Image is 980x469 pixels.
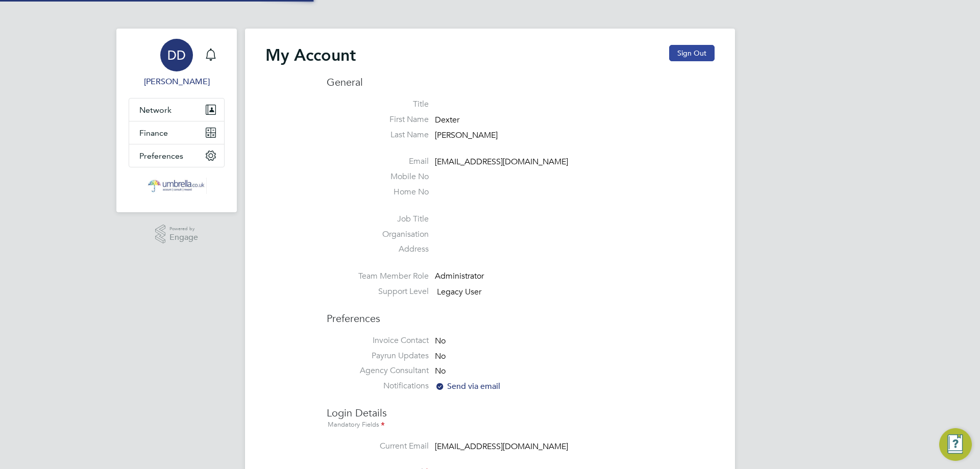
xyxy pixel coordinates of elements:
span: Legacy User [437,287,481,297]
label: First Name [327,114,429,125]
label: Job Title [327,214,429,225]
span: DD [167,48,186,62]
label: Agency Consultant [327,365,429,376]
img: umbrella-logo-retina.png [146,178,207,194]
button: Preferences [129,144,224,167]
span: Preferences [139,151,183,161]
span: Finance [139,128,168,138]
label: Title [327,99,429,110]
label: Invoice Contact [327,335,429,346]
span: Dexter [435,115,459,125]
h2: My Account [265,45,356,65]
span: Send via email [435,381,500,391]
h3: Login Details [327,396,715,431]
label: Mobile No [327,171,429,182]
label: Address [327,244,429,255]
button: Sign Out [669,45,715,61]
span: Dexter Dyer [129,76,225,88]
span: [EMAIL_ADDRESS][DOMAIN_NAME] [435,157,568,167]
span: Network [139,105,171,115]
label: Home No [327,187,429,198]
h3: Preferences [327,302,715,325]
label: Notifications [327,381,429,391]
label: Support Level [327,286,429,297]
a: DD[PERSON_NAME] [129,39,225,88]
a: Go to home page [129,178,225,194]
span: Powered by [169,225,198,233]
button: Network [129,98,224,121]
span: [PERSON_NAME] [435,130,498,140]
a: Powered byEngage [155,225,199,244]
span: No [435,351,446,361]
label: Team Member Role [327,271,429,282]
label: Current Email [327,441,429,452]
button: Engage Resource Center [939,428,972,461]
label: Organisation [327,229,429,240]
button: Finance [129,121,224,144]
span: No [435,366,446,377]
div: Administrator [435,271,532,282]
span: Engage [169,233,198,242]
label: Last Name [327,130,429,140]
span: No [435,336,446,346]
span: [EMAIL_ADDRESS][DOMAIN_NAME] [435,441,568,452]
h3: General [327,76,715,89]
label: Email [327,156,429,167]
nav: Main navigation [116,29,237,212]
div: Mandatory Fields [327,419,715,431]
label: Payrun Updates [327,351,429,361]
